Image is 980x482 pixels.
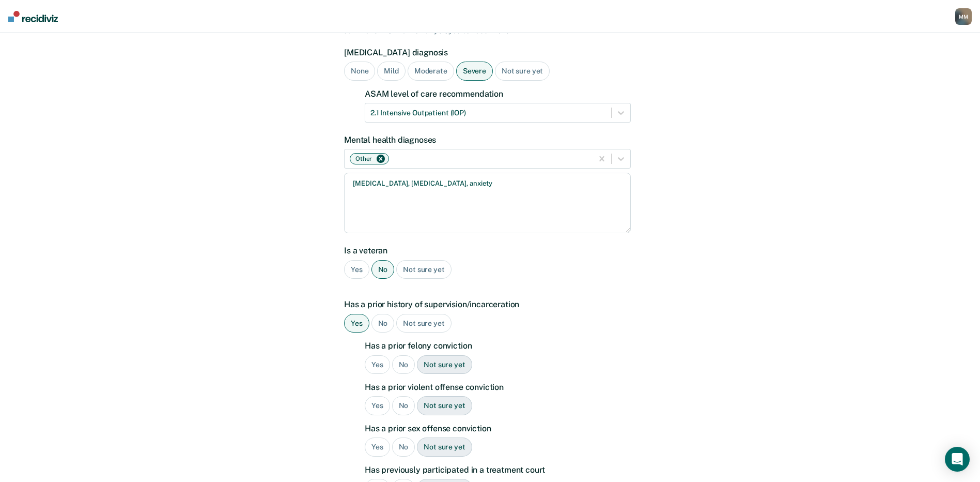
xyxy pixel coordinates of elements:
label: Is a veteran [344,246,631,255]
div: Not sure yet [417,355,472,374]
div: Yes [344,314,369,333]
div: Not sure yet [396,260,451,279]
button: MM [955,8,972,25]
div: Not sure yet [495,62,550,81]
textarea: [MEDICAL_DATA], [MEDICAL_DATA], anxiety [344,173,631,233]
div: Yes [344,260,369,279]
div: Yes [365,438,390,457]
label: Has a prior history of supervision/incarceration [344,299,631,309]
div: Not sure yet [417,396,472,415]
div: Moderate [408,62,454,81]
label: Has previously participated in a treatment court [365,465,631,475]
label: [MEDICAL_DATA] diagnosis [344,48,631,57]
label: Has a prior felony conviction [365,341,631,351]
div: No [371,260,395,279]
div: Not sure yet [417,438,472,457]
div: Not sure yet [396,314,451,333]
label: Has a prior sex offense conviction [365,424,631,433]
div: No [392,438,415,457]
img: Recidiviz [8,11,58,22]
div: Severe [456,62,493,81]
div: No [392,396,415,415]
label: Mental health diagnoses [344,135,631,145]
div: Open Intercom Messenger [945,447,970,472]
div: Remove Other [375,155,386,162]
div: None [344,62,375,81]
div: No [371,314,395,333]
div: Yes [365,355,390,374]
label: ASAM level of care recommendation [365,89,631,99]
div: Mild [377,62,405,81]
div: Yes [365,396,390,415]
div: M M [955,8,972,25]
div: Other [352,154,374,164]
div: No [392,355,415,374]
label: Has a prior violent offense conviction [365,382,631,392]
